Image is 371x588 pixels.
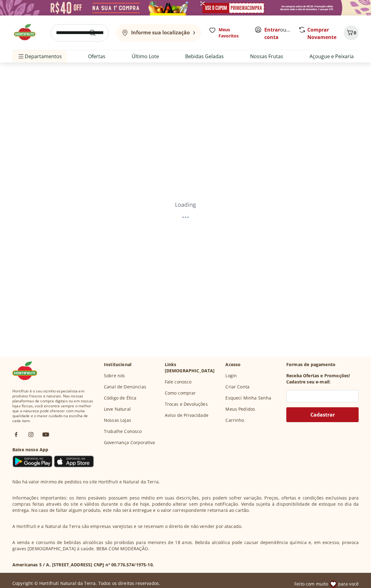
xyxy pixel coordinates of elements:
span: Meus Favoritos [219,27,247,39]
img: ytb [42,431,49,438]
p: Formas de pagamento [286,361,359,368]
button: Cadastrar [286,407,359,422]
a: Carrinho [225,417,244,423]
b: Informe sua localização [131,29,190,36]
img: Hortifruti [12,23,43,41]
p: Loading [175,201,196,208]
button: Informe sua localização [116,24,201,41]
p: Informações importantes: os itens pesáveis possuem peso médio em suas descrições, pois podem sofr... [12,495,359,513]
a: Aviso de Privacidade [165,412,208,418]
a: Último Lote [132,53,159,60]
a: Fale conosco [165,379,192,385]
img: App Store Icon [54,455,94,468]
p: Institucional [104,361,131,368]
a: Sobre nós [104,373,125,379]
p: A venda e consumo de bebidas alcoólicas são proibidas para menores de 18 anos. Bebida alcoólica p... [12,539,359,552]
a: Login [225,373,237,379]
a: Trabalhe Conosco [104,428,142,435]
span: ou [264,26,292,41]
a: Nossas Frutas [250,53,283,60]
h3: Baixe nosso App [12,447,94,453]
span: Departamentos [17,49,62,64]
p: Links [DEMOGRAPHIC_DATA] [165,361,221,374]
a: Meus Favoritos [209,27,247,39]
a: Canal de Denúncias [104,384,146,390]
span: Cadastrar [310,412,335,417]
button: Submit Search [89,29,104,37]
button: Carrinho [344,25,359,40]
p: A Hortifruti e a Natural da Terra são empresas varejistas e se reservam o direito de não vender p... [12,523,242,530]
p: Acesso [225,361,241,368]
span: Feito com muito [294,581,328,587]
img: Hortifruti [12,361,43,380]
a: Criar Conta [225,384,249,390]
span: 0 [354,30,356,36]
span: para você [338,581,359,587]
a: Código de Ética [104,395,136,401]
span: Hortifruti é o seu vizinho especialista em produtos frescos e naturais. Nas nossas plataformas de... [12,389,94,423]
a: Comprar Novamente [307,26,336,41]
p: Copyright © Hortifruti Natural da Terra. Todos os direitos reservados. [12,580,160,586]
a: Ofertas [88,53,105,60]
a: Bebidas Geladas [185,53,224,60]
p: Americanas S / A, [STREET_ADDRESS] CNPJ nº 00.776.574/1975-10. [12,562,154,568]
a: Como comprar [165,390,196,396]
img: Google Play Icon [12,455,53,468]
p: Não há valor mínimo de pedidos no site Hortifruti e Natural da Terra. [12,479,160,485]
a: Governança Corporativa [104,439,155,446]
img: ig [27,431,35,438]
a: Açougue e Peixaria [309,53,354,60]
img: fb [12,431,20,438]
h3: Cadastre seu e-mail: [286,379,330,385]
a: Criar conta [264,26,298,41]
a: Meus Pedidos [225,406,255,412]
a: Esqueci Minha Senha [225,395,271,401]
a: Leve Natural [104,406,131,412]
a: Nossas Lojas [104,417,131,423]
a: Entrar [264,26,280,33]
a: Trocas e Devoluções [165,401,208,407]
h3: Receba Ofertas e Promoções! [286,373,350,379]
button: Menu [17,49,25,64]
input: search [51,24,109,41]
